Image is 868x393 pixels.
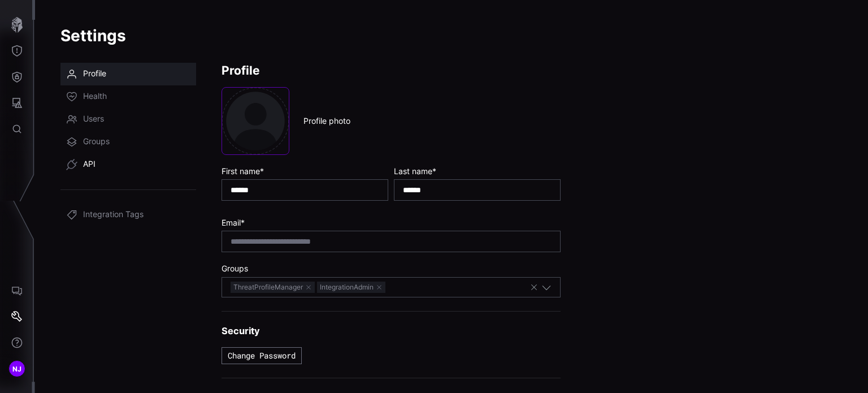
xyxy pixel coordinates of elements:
[60,108,196,131] a: Users
[83,91,107,102] span: Health
[222,264,561,274] label: Groups
[60,25,843,46] h1: Settings
[541,282,552,292] button: Toggle options menu
[222,347,302,364] button: Change Password
[222,63,561,78] h2: Profile
[222,325,561,337] h3: Security
[83,159,96,170] span: API
[231,282,315,293] span: ThreatProfileManager
[222,166,388,176] label: First name *
[60,204,196,226] a: Integration Tags
[530,282,539,292] button: Clear selection
[303,116,350,126] label: Profile photo
[394,166,561,176] label: Last name *
[83,114,104,125] span: Users
[12,363,22,375] span: NJ
[83,209,144,221] span: Integration Tags
[60,63,196,85] a: Profile
[83,68,106,80] span: Profile
[60,85,196,108] a: Health
[60,153,196,176] a: API
[60,131,196,153] a: Groups
[222,218,561,228] label: Email *
[317,282,385,293] span: IntegrationAdmin
[1,356,33,382] button: NJ
[83,136,110,148] span: Groups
